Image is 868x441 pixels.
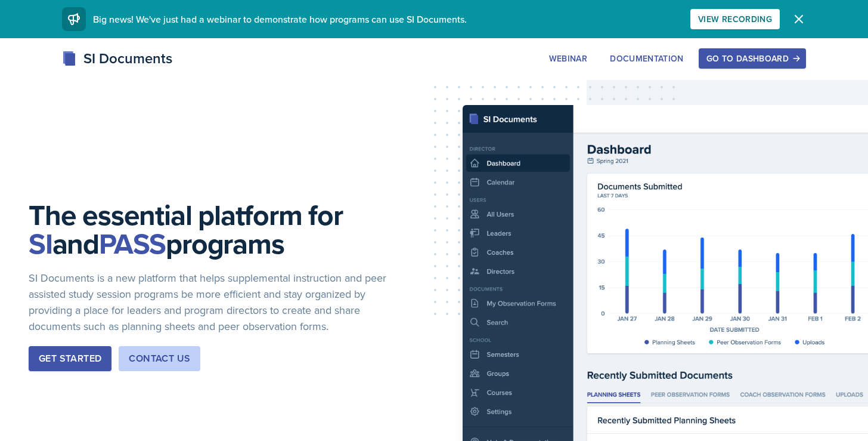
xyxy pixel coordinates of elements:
[129,351,190,366] div: Contact Us
[610,54,684,63] div: Documentation
[93,13,467,26] span: Big news! We've just had a webinar to demonstrate how programs can use SI Documents.
[690,9,780,29] button: View Recording
[602,48,692,69] button: Documentation
[549,54,587,63] div: Webinar
[62,48,172,69] div: SI Documents
[698,14,772,24] div: View Recording
[706,54,798,63] div: Go to Dashboard
[119,346,200,371] button: Contact Us
[39,351,101,366] div: Get Started
[541,48,595,69] button: Webinar
[29,346,111,371] button: Get Started
[699,48,806,69] button: Go to Dashboard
